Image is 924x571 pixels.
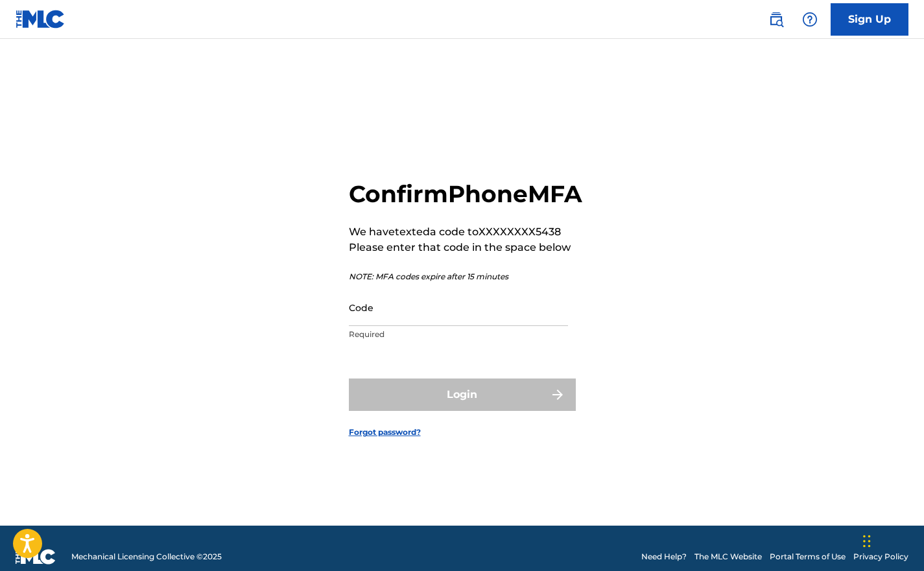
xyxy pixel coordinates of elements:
p: NOTE: MFA codes expire after 15 minutes [349,271,582,283]
iframe: Chat Widget [859,509,924,571]
a: Public Search [763,6,789,32]
div: Drag [863,522,871,561]
a: Sign Up [831,3,908,36]
a: Forgot password? [349,426,421,438]
a: Privacy Policy [853,551,908,563]
img: search [768,12,784,27]
img: MLC Logo [16,10,65,29]
span: Mechanical Licensing Collective © 2025 [71,551,222,563]
p: We have texted a code to XXXXXXXX5438 [349,224,582,240]
div: Help [797,6,823,32]
img: help [802,12,818,27]
img: logo [16,549,56,565]
h2: Confirm Phone MFA [349,180,582,209]
p: Please enter that code in the space below [349,240,582,255]
a: Portal Terms of Use [770,551,846,563]
a: Need Help? [641,551,687,563]
p: Required [349,329,568,340]
a: The MLC Website [694,551,762,563]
